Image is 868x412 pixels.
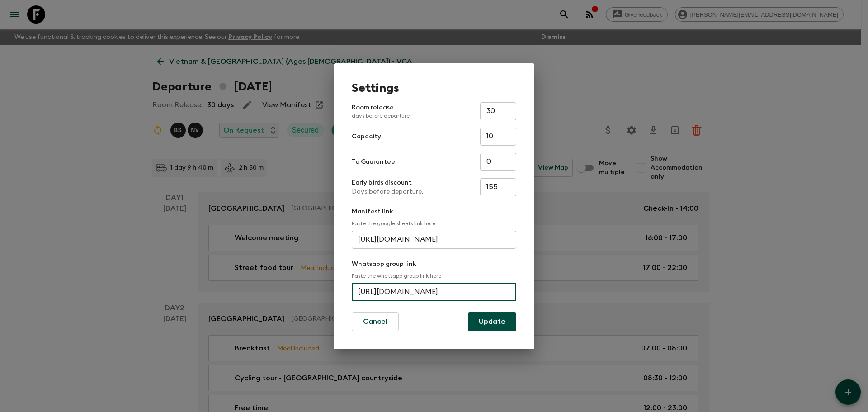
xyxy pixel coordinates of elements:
[352,283,516,301] input: e.g. https://chat.whatsapp.com/...
[352,207,516,216] p: Manifest link
[352,132,381,141] p: Capacity
[352,187,423,196] p: Days before departure.
[352,272,516,279] p: Paste the whatsapp group link here
[480,128,516,146] input: e.g. 14
[352,178,423,187] p: Early birds discount
[352,112,410,119] p: days before departure
[468,312,516,331] button: Update
[352,157,395,166] p: To Guarantee
[352,312,399,331] button: Cancel
[352,231,516,249] input: e.g. https://docs.google.com/spreadsheets/d/1P7Zz9v8J0vXy1Q/edit#gid=0
[352,81,516,95] h1: Settings
[352,103,410,119] p: Room release
[352,220,516,227] p: Paste the google sheets link here
[480,178,516,196] input: e.g. 180
[352,260,516,269] p: Whatsapp group link
[480,102,516,120] input: e.g. 30
[480,153,516,171] input: e.g. 4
